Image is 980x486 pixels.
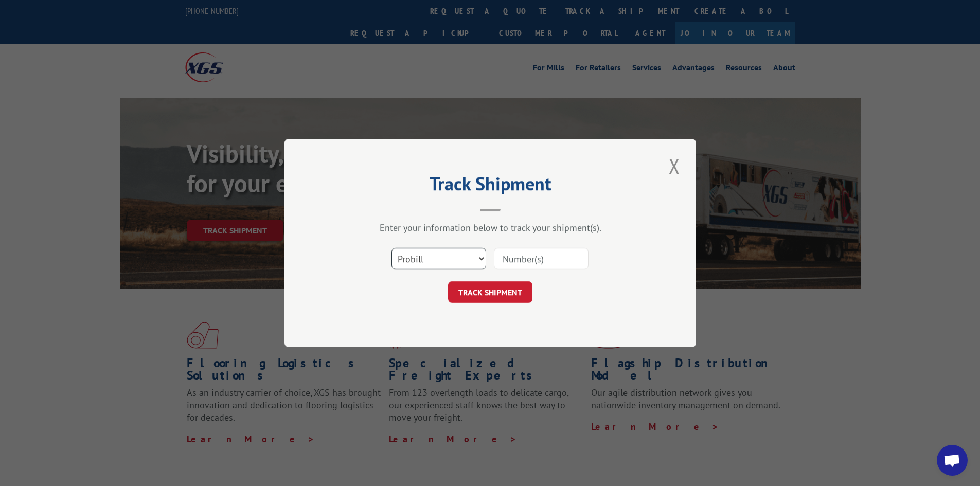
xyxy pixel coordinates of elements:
[336,222,645,233] div: Enter your information below to track your shipment(s).
[448,281,532,303] button: TRACK SHIPMENT
[494,248,589,269] input: Number(s)
[336,176,645,196] h2: Track Shipment
[937,445,968,476] a: Open chat
[666,152,683,180] button: Close modal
